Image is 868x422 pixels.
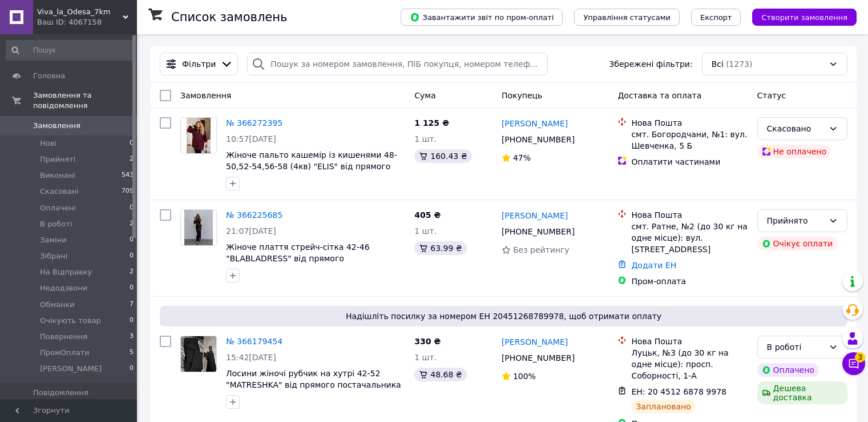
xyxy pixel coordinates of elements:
span: Створити замовлення [761,13,847,22]
span: Прийняті [40,154,75,165]
span: Недодзвони [40,283,87,293]
div: Очікує оплати [757,237,838,250]
span: 2 [130,219,134,229]
a: № 366272395 [226,118,282,128]
span: 100% [513,372,536,381]
img: Фото товару [184,210,213,245]
span: Покупець [502,91,542,100]
span: 0 [130,283,134,293]
span: Збережені фільтри: [609,58,692,70]
span: 543 [122,170,134,181]
span: 1 125 ₴ [414,118,449,128]
span: Очікують товар [40,316,101,326]
span: 1 шт. [414,353,437,362]
div: смт. Богородчани, №1: вул. Шевченка, 5 Б [631,129,748,152]
div: 63.99 ₴ [414,241,466,255]
span: Замовлення [33,121,80,131]
span: Жіноче пальто кашемір із кишенями 48-50,52-54,56-58 (4кв) "ELIS" від прямого постачальника [226,150,397,182]
a: № 366225685 [226,210,282,220]
span: 709 [122,186,134,197]
a: Лосини жіночі рубчик на хутрі 42-52 "MATRESHKA" від прямого постачальника [226,369,401,389]
div: Дешева доставка [757,381,847,404]
div: [PHONE_NUMBER] [499,224,577,240]
button: Управління статусами [574,9,680,26]
span: Повернення [40,332,87,342]
div: 48.68 ₴ [414,368,466,381]
h1: Список замовлень [171,10,287,24]
span: 1 шт. [414,134,437,144]
span: 15:42[DATE] [226,353,276,362]
span: 330 ₴ [414,337,441,346]
span: Жіноче плаття стрейч-сітка 42-46 "BLABLADRESS" від прямого постачальника [226,242,370,274]
div: Оплачено [757,363,819,377]
button: Експорт [691,9,741,26]
div: Оплатити частинами [631,156,748,168]
span: 0 [130,235,134,245]
span: 47% [513,153,531,162]
button: Створити замовлення [752,9,857,26]
span: (1273) [726,59,753,69]
span: Управління статусами [583,13,671,22]
div: 160.43 ₴ [414,149,471,163]
div: Ваш ID: 4067158 [37,17,137,27]
span: 0 [130,316,134,326]
div: [PHONE_NUMBER] [499,132,577,148]
div: смт. Ратне, №2 (до 30 кг на одне місце): вул. [STREET_ADDRESS] [631,221,748,255]
a: Фото товару [180,336,217,372]
span: 3 [855,352,865,363]
span: Заміни [40,235,67,245]
span: Завантажити звіт по пром-оплаті [410,12,554,22]
button: Чат з покупцем3 [842,352,865,375]
div: Заплановано [631,400,696,413]
span: Надішліть посилку за номером ЕН 20451268789978, щоб отримати оплату [164,310,843,322]
a: [PERSON_NAME] [502,210,568,221]
span: 21:07[DATE] [226,226,276,236]
div: Не оплачено [757,145,831,158]
input: Пошук [6,40,135,61]
span: Головна [33,71,65,81]
a: Фото товару [180,209,217,246]
div: Пром-оплата [631,276,748,287]
span: На Відправку [40,267,92,277]
button: Завантажити звіт по пром-оплаті [401,9,563,26]
span: Оплачені [40,203,76,213]
span: Замовлення [180,91,231,100]
span: 2 [130,154,134,165]
div: Нова Пошта [631,336,748,347]
span: Статус [757,91,786,100]
a: [PERSON_NAME] [502,336,568,348]
span: 7 [130,300,134,310]
span: В роботі [40,219,72,229]
span: Cума [414,91,435,100]
span: ЕН: 20 4512 6878 9978 [631,387,726,396]
img: Фото товару [187,118,211,153]
span: 0 [130,138,134,149]
span: Експорт [700,13,732,22]
span: Обманки [40,300,75,310]
span: 3 [130,332,134,342]
div: Луцьк, №3 (до 30 кг на одне місце): просп. Соборності, 1-А [631,347,748,381]
div: [PHONE_NUMBER] [499,350,577,366]
span: 405 ₴ [414,210,441,220]
a: № 366179454 [226,337,282,346]
span: 2 [130,267,134,277]
span: 1 шт. [414,226,437,236]
span: Без рейтингу [513,245,570,254]
span: 0 [130,251,134,261]
input: Пошук за номером замовлення, ПІБ покупця, номером телефону, Email, номером накладної [247,53,548,75]
span: 5 [130,348,134,358]
span: Скасовані [40,186,79,197]
span: [PERSON_NAME] [40,364,102,374]
span: 10:57[DATE] [226,134,276,144]
span: Доставка та оплата [617,91,701,100]
div: Нова Пошта [631,209,748,221]
div: Прийнято [767,214,824,227]
span: Виконані [40,170,75,181]
img: Фото товару [181,336,216,372]
a: Додати ЕН [631,261,676,270]
span: Зібрані [40,251,67,261]
span: Viva_la_Odesa_7km [37,7,123,17]
span: Замовлення та повідомлення [33,90,137,111]
span: Всі [712,58,724,70]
